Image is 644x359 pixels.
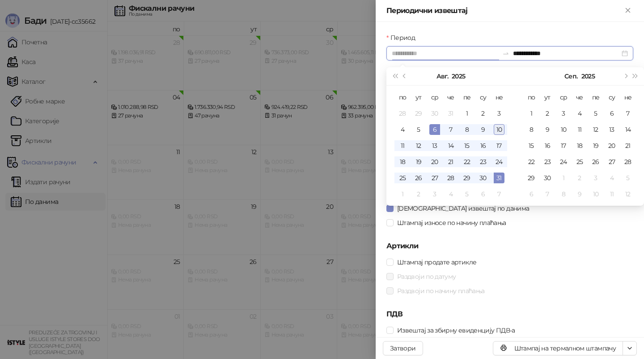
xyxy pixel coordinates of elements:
[491,89,507,105] th: не
[491,138,507,154] td: 2025-08-17
[475,105,491,121] td: 2025-08-02
[558,173,569,183] div: 1
[558,140,569,151] div: 17
[555,121,572,138] td: 2025-09-10
[493,341,623,355] button: Штампај на термалном штампачу
[588,154,604,170] td: 2025-09-26
[475,154,491,170] td: 2025-08-23
[475,170,491,186] td: 2025-08-30
[394,286,488,296] span: Раздвоји по начину плаћања
[429,156,440,167] div: 20
[604,186,620,202] td: 2025-10-11
[606,124,617,135] div: 13
[502,50,509,57] span: to
[588,89,604,105] th: пе
[429,124,440,135] div: 6
[588,138,604,154] td: 2025-09-19
[588,170,604,186] td: 2025-10-03
[572,105,588,121] td: 2025-09-04
[539,105,555,121] td: 2025-09-02
[623,124,633,135] div: 14
[555,89,572,105] th: ср
[558,124,569,135] div: 10
[574,124,585,135] div: 11
[386,241,633,251] h5: Артикли
[491,186,507,202] td: 2025-09-07
[523,154,539,170] td: 2025-09-22
[523,186,539,202] td: 2025-10-06
[494,189,504,199] div: 7
[443,138,459,154] td: 2025-08-14
[475,186,491,202] td: 2025-09-06
[427,138,443,154] td: 2025-08-13
[478,140,488,151] div: 16
[494,173,504,183] div: 31
[443,121,459,138] td: 2025-08-07
[445,173,456,183] div: 28
[443,105,459,121] td: 2025-07-31
[436,67,448,85] button: Изабери месец
[555,170,572,186] td: 2025-10-01
[494,108,504,119] div: 3
[526,173,537,183] div: 29
[427,186,443,202] td: 2025-09-03
[400,67,410,85] button: Претходни месец (PageUp)
[459,105,475,121] td: 2025-08-01
[411,154,427,170] td: 2025-08-19
[539,154,555,170] td: 2025-09-23
[572,186,588,202] td: 2025-10-09
[459,186,475,202] td: 2025-09-05
[623,108,633,119] div: 7
[478,189,488,199] div: 6
[604,138,620,154] td: 2025-09-20
[502,50,509,57] span: swap-right
[590,108,601,119] div: 5
[623,173,633,183] div: 5
[443,89,459,105] th: че
[429,189,440,199] div: 3
[590,124,601,135] div: 12
[394,105,411,121] td: 2025-07-28
[445,140,456,151] div: 14
[394,218,510,228] span: Штампај износе по начину плаћања
[394,186,411,202] td: 2025-09-01
[411,89,427,105] th: ут
[397,156,408,167] div: 18
[606,140,617,151] div: 20
[411,186,427,202] td: 2025-09-02
[383,341,423,355] button: Затвори
[459,89,475,105] th: пе
[429,140,440,151] div: 13
[459,154,475,170] td: 2025-08-22
[427,89,443,105] th: ср
[604,89,620,105] th: су
[590,156,601,167] div: 26
[590,173,601,183] div: 3
[574,140,585,151] div: 18
[606,156,617,167] div: 27
[478,156,488,167] div: 23
[397,140,408,151] div: 11
[459,138,475,154] td: 2025-08-15
[523,138,539,154] td: 2025-09-15
[539,138,555,154] td: 2025-09-16
[386,33,420,43] label: Период
[620,121,636,138] td: 2025-09-14
[526,189,537,199] div: 6
[443,154,459,170] td: 2025-08-21
[397,173,408,183] div: 25
[427,121,443,138] td: 2025-08-06
[523,170,539,186] td: 2025-09-29
[572,154,588,170] td: 2025-09-25
[411,121,427,138] td: 2025-08-05
[539,170,555,186] td: 2025-09-30
[394,272,459,281] span: Раздвоји по датуму
[459,170,475,186] td: 2025-08-29
[623,5,633,16] button: Close
[542,140,553,151] div: 16
[574,189,585,199] div: 9
[491,154,507,170] td: 2025-08-24
[542,108,553,119] div: 2
[397,124,408,135] div: 4
[443,170,459,186] td: 2025-08-28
